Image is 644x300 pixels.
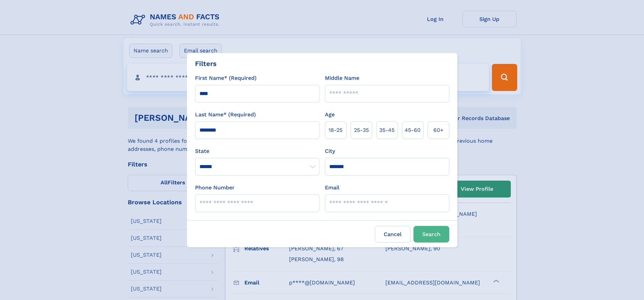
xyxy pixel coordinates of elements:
label: Age [325,111,335,119]
label: City [325,147,335,155]
span: 35‑45 [379,126,395,134]
span: 25‑35 [354,126,369,134]
label: Phone Number [195,184,235,192]
span: 45‑60 [405,126,421,134]
div: Filters [195,59,217,69]
label: State [195,147,319,155]
label: Cancel [375,226,411,243]
span: 18‑25 [329,126,342,134]
button: Search [413,226,449,243]
label: Last Name* (Required) [195,111,256,119]
label: Middle Name [325,74,359,82]
label: First Name* (Required) [195,74,257,82]
span: 60+ [433,126,444,134]
label: Email [325,184,339,192]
